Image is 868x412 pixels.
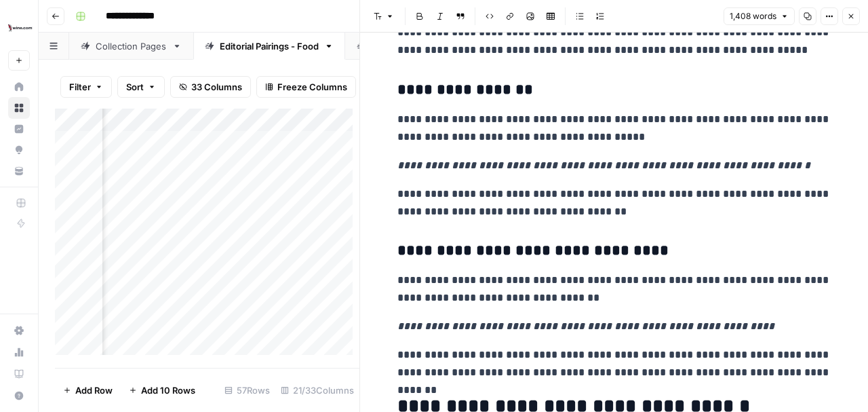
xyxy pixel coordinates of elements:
[277,80,347,94] span: Freeze Columns
[8,16,33,40] img: Wine Logo
[193,33,345,60] a: Editorial Pairings - Food
[60,76,112,98] button: Filter
[170,76,251,98] button: 33 Columns
[117,76,165,98] button: Sort
[126,80,144,94] span: Sort
[8,385,30,407] button: Help + Support
[275,379,359,401] div: 21/33 Columns
[256,76,356,98] button: Freeze Columns
[69,80,91,94] span: Filter
[121,379,203,401] button: Add 10 Rows
[219,379,275,401] div: 57 Rows
[8,160,30,182] a: Your Data
[69,33,193,60] a: Collection Pages
[8,97,30,119] a: Browse
[345,33,469,60] a: Editorial - Luxury
[8,341,30,363] a: Usage
[724,7,795,25] button: 1,408 words
[8,11,30,45] button: Workspace: Wine
[8,363,30,385] a: Learning Hub
[191,80,242,94] span: 33 Columns
[8,76,30,98] a: Home
[75,383,113,397] span: Add Row
[8,118,30,140] a: Insights
[220,39,319,53] div: Editorial Pairings - Food
[141,383,195,397] span: Add 10 Rows
[8,139,30,161] a: Opportunities
[8,320,30,341] a: Settings
[55,379,121,401] button: Add Row
[96,39,167,53] div: Collection Pages
[730,10,776,22] span: 1,408 words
